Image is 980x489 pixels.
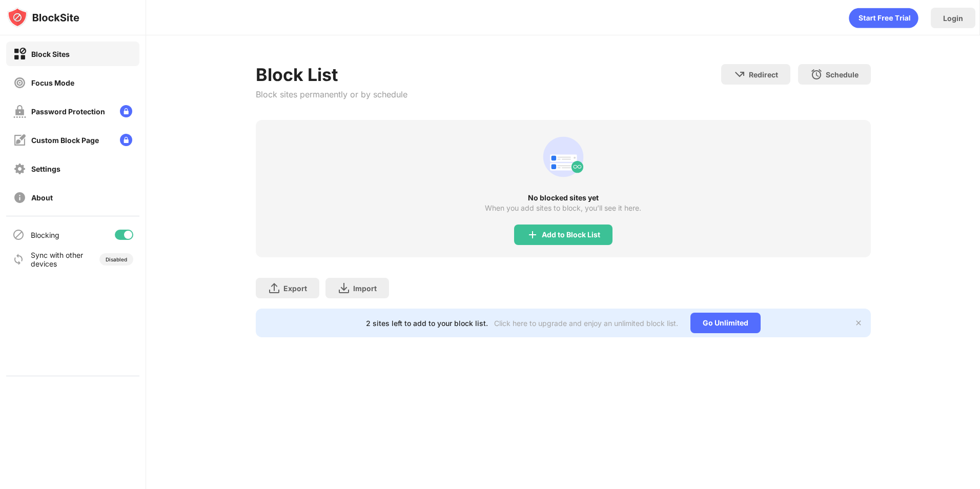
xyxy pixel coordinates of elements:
div: Block sites permanently or by schedule [256,89,407,99]
img: settings-off.svg [13,162,26,175]
img: focus-off.svg [13,76,26,89]
div: Block List [256,64,407,85]
div: Import [353,284,377,293]
div: Custom Block Page [31,136,99,145]
div: Settings [31,165,60,173]
img: about-off.svg [13,191,26,204]
img: blocking-icon.svg [12,229,25,241]
div: Click here to upgrade and enjoy an unlimited block list. [494,319,678,328]
div: Schedule [826,70,859,79]
div: 2 sites left to add to your block list. [366,319,488,328]
div: Add to Block List [542,231,600,239]
div: When you add sites to block, you’ll see it here. [485,204,641,212]
img: password-protection-off.svg [13,105,26,118]
div: Focus Mode [31,78,74,87]
img: lock-menu.svg [120,105,132,117]
div: animation [849,8,918,28]
div: No blocked sites yet [256,194,871,202]
img: x-button.svg [854,319,863,327]
div: About [31,193,53,202]
div: Block Sites [31,50,70,58]
img: customize-block-page-off.svg [13,134,26,147]
img: block-on.svg [13,48,26,60]
div: Export [283,284,307,293]
div: Disabled [106,256,127,262]
div: Go Unlimited [690,313,761,333]
img: sync-icon.svg [12,253,25,266]
div: Redirect [749,70,778,79]
div: animation [539,132,588,181]
div: Blocking [31,231,59,239]
div: Login [943,14,963,23]
div: Password Protection [31,107,105,116]
div: Sync with other devices [31,251,84,268]
img: logo-blocksite.svg [7,7,79,28]
img: lock-menu.svg [120,134,132,146]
